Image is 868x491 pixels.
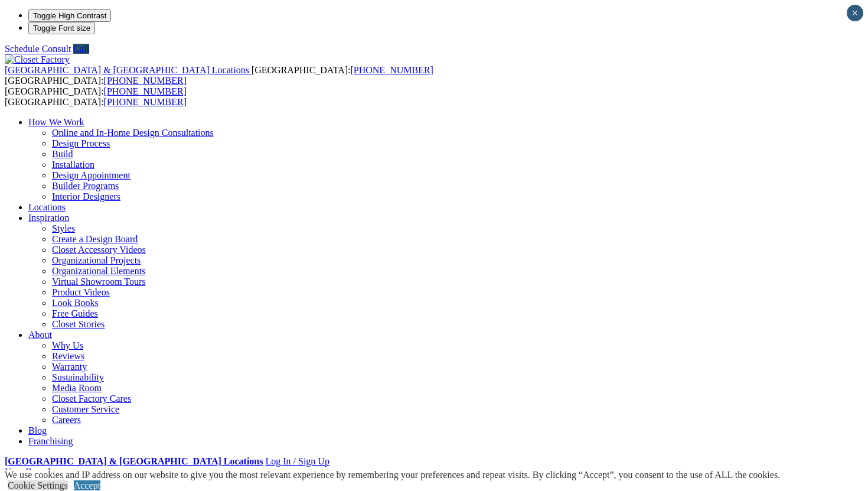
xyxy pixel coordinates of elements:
button: Toggle High Contrast [28,9,111,22]
span: Toggle High Contrast [33,11,106,20]
a: Call [73,44,89,54]
a: Product Videos [52,287,110,297]
a: Schedule Consult [5,44,71,54]
a: Closet Stories [52,319,105,329]
img: Closet Factory [5,54,70,65]
a: Look Books [52,298,99,308]
a: Build [52,149,73,159]
a: Careers [52,415,81,425]
a: Organizational Projects [52,255,141,265]
a: About [28,330,52,340]
a: Warranty [52,362,87,372]
a: Accept [74,480,100,490]
span: [GEOGRAPHIC_DATA]: [GEOGRAPHIC_DATA]: [5,86,187,107]
div: We use cookies and IP address on our website to give you the most relevant experience by remember... [5,470,780,480]
a: Inspiration [28,213,69,223]
a: Sustainability [52,372,104,382]
button: Close [847,5,863,21]
a: Design Appointment [52,170,130,180]
a: Franchising [28,436,73,446]
a: Media Room [52,383,102,393]
a: Log In / Sign Up [265,456,329,466]
a: Reviews [52,351,84,361]
a: [PHONE_NUMBER] [350,65,433,75]
a: Builder Programs [52,181,119,191]
a: [GEOGRAPHIC_DATA] & [GEOGRAPHIC_DATA] Locations [5,456,263,466]
a: Interior Designers [52,191,120,201]
a: Installation [52,160,94,170]
span: Toggle Font size [33,24,90,32]
a: Virtual Showroom Tours [52,277,146,287]
a: How We Work [28,117,84,127]
a: Locations [28,202,66,212]
a: Closet Accessory Videos [52,245,146,255]
a: Online and In-Home Design Consultations [52,128,214,138]
a: Blog [28,425,47,435]
button: Toggle Font size [28,22,95,34]
a: Styles [52,223,75,233]
a: Customer Service [52,404,119,414]
a: Cookie Settings [8,480,68,490]
a: Your Branch [5,467,53,477]
a: Free Guides [52,308,98,318]
a: Why Us [52,340,83,350]
a: [GEOGRAPHIC_DATA] & [GEOGRAPHIC_DATA] Locations [5,65,252,75]
a: [PHONE_NUMBER] [104,97,187,107]
span: [GEOGRAPHIC_DATA] & [GEOGRAPHIC_DATA] Locations [5,65,249,75]
a: [PHONE_NUMBER] [104,86,187,96]
a: Organizational Elements [52,266,145,276]
a: Design Process [52,138,110,148]
a: [PHONE_NUMBER] [104,76,187,86]
span: [GEOGRAPHIC_DATA]: [GEOGRAPHIC_DATA]: [5,65,433,86]
a: Create a Design Board [52,234,138,244]
a: Closet Factory Cares [52,394,131,404]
